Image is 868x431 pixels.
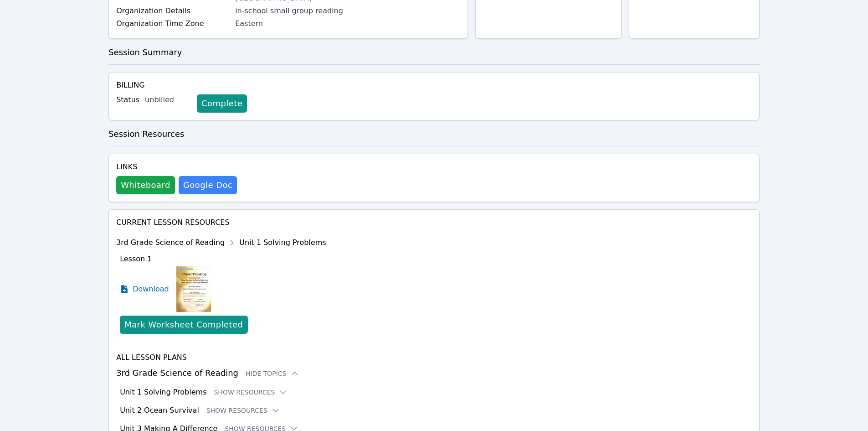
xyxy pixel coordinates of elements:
button: Mark Worksheet Completed [120,316,247,334]
div: Eastern [235,18,460,29]
h4: Links [116,161,237,172]
a: Download [120,266,169,312]
button: Whiteboard [116,176,175,194]
button: Show Resources [214,388,288,397]
h3: Unit 1 Solving Problems [120,387,206,398]
button: Hide Topics [246,369,299,378]
h4: Billing [116,80,752,91]
button: Show Resources [206,406,280,415]
label: Status [116,94,139,105]
div: 3rd Grade Science of Reading Unit 1 Solving Problems [116,235,326,250]
label: Organization Details [116,5,230,16]
div: Mark Worksheet Completed [124,318,243,331]
h3: 3rd Grade Science of Reading [116,367,752,379]
h3: Session Summary [108,46,760,59]
span: Download [133,284,169,295]
h4: All Lesson Plans [116,352,752,363]
h3: Unit 2 Ocean Survival [120,405,199,416]
h4: Current Lesson Resources [116,217,752,228]
a: Google Doc [179,176,237,194]
div: unbilled [145,94,190,105]
h3: Session Resources [108,128,760,140]
img: Lesson 1 [176,266,211,312]
a: Complete [197,94,247,113]
label: Organization Time Zone [116,18,230,29]
div: in-school small group reading [235,5,460,16]
span: Lesson 1 [120,254,152,263]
